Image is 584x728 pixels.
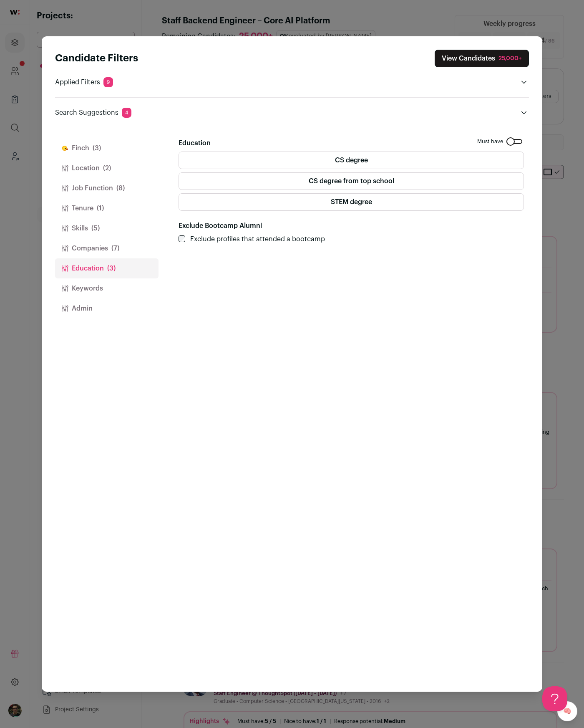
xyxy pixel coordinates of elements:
span: (3) [93,143,101,153]
p: Search Suggestions [55,108,131,118]
span: Must have [477,138,503,145]
label: CS degree from top school [179,172,524,190]
button: Companies(7) [55,238,159,258]
button: Education(3) [55,258,159,278]
label: CS degree [179,152,524,169]
button: Job Function(8) [55,178,159,198]
button: Keywords [55,278,159,298]
button: Finch(3) [55,138,159,158]
div: 25,000+ [498,54,522,63]
span: 9 [103,77,113,87]
button: Location(2) [55,158,159,178]
button: Open applied filters [519,77,529,87]
strong: Candidate Filters [55,53,138,63]
span: (7) [111,243,119,253]
p: Applied Filters [55,77,113,87]
button: Close search preferences [435,50,529,67]
label: STEM degree [179,193,524,211]
iframe: Help Scout Beacon - Open [542,686,567,711]
button: Tenure(1) [55,198,159,218]
label: Exclude Bootcamp Alumni [179,221,262,231]
span: (8) [116,183,125,193]
label: Education [179,138,211,148]
span: (5) [91,223,100,233]
span: 4 [122,108,131,118]
span: (1) [97,203,104,213]
span: (3) [107,263,116,273]
span: (2) [103,163,111,173]
label: Exclude profiles that attended a bootcamp [190,234,325,244]
button: Admin [55,298,159,318]
button: Skills(5) [55,218,159,238]
a: 🧠 [557,701,577,721]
